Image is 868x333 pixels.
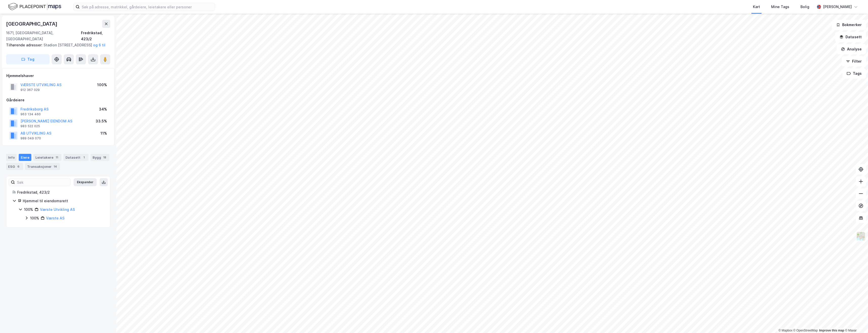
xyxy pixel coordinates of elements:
[6,73,110,79] div: Hjemmelshaver
[753,4,760,10] div: Kart
[6,97,110,103] div: Gårdeiere
[823,4,852,10] div: [PERSON_NAME]
[53,164,58,169] div: 14
[80,3,215,11] input: Søk på adresse, matrikkel, gårdeiere, leietakere eller personer
[6,43,44,47] span: Tilhørende adresser:
[16,164,21,169] div: 6
[20,124,40,128] div: 983 522 025
[19,154,31,161] div: Eiere
[96,118,107,124] div: 33.5%
[6,30,81,42] div: 1671, [GEOGRAPHIC_DATA], [GEOGRAPHIC_DATA]
[793,329,818,332] a: OpenStreetMap
[46,216,64,220] a: Værste AS
[837,44,866,54] button: Analyse
[30,215,39,221] div: 100%
[20,136,41,140] div: 989 049 070
[843,309,868,333] div: Kontrollprogram for chat
[99,106,107,112] div: 34%
[835,32,866,42] button: Datasett
[6,154,17,161] div: Info
[102,155,107,160] div: 18
[843,309,868,333] iframe: Chat Widget
[6,163,23,170] div: ESG
[24,207,33,213] div: 100%
[842,56,866,66] button: Filter
[6,54,50,64] button: Tag
[63,154,89,161] div: Datasett
[54,155,59,160] div: 11
[778,329,792,332] a: Mapbox
[856,231,866,241] img: Z
[100,130,107,136] div: 11%
[819,329,844,332] a: Improve this map
[800,4,809,10] div: Bolig
[25,163,60,170] div: Transaksjoner
[771,4,789,10] div: Mine Tags
[20,88,40,92] div: 912 367 029
[15,178,70,186] input: Søk
[81,155,86,160] div: 1
[23,198,104,204] div: Hjemmel til eiendomsrett
[6,42,106,48] div: Stadion [STREET_ADDRESS]
[8,2,61,11] img: logo.f888ab2527a4732fd821a326f86c7f29.svg
[6,20,58,28] div: [GEOGRAPHIC_DATA]
[20,112,41,116] div: 963 134 460
[17,189,104,195] div: Fredrikstad, 423/2
[40,207,75,212] a: Værste Utvikling AS
[97,82,107,88] div: 100%
[81,30,110,42] div: Fredrikstad, 423/2
[74,178,97,186] button: Ekspander
[842,68,866,79] button: Tags
[832,20,866,30] button: Bokmerker
[33,154,61,161] div: Leietakere
[91,154,109,161] div: Bygg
